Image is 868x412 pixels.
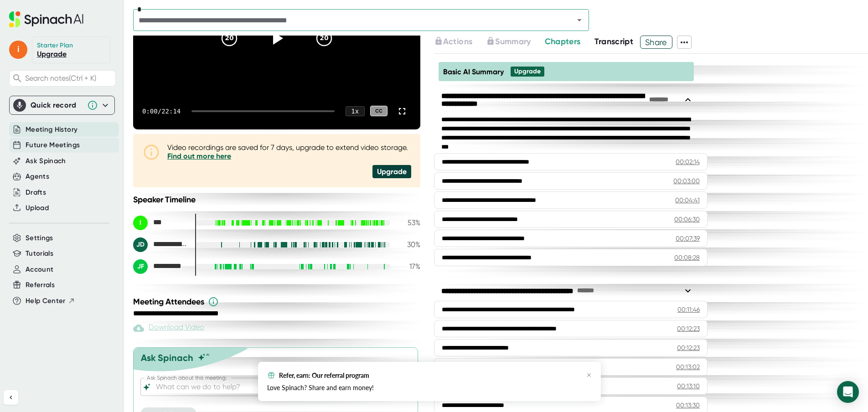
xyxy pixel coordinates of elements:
div: 00:04:41 [675,196,700,205]
button: Chapters [545,36,581,48]
div: 00:03:00 [673,176,700,185]
button: Help Center [26,296,75,306]
button: Actions [434,36,472,48]
div: 00:13:30 [676,401,700,410]
button: Account [26,264,53,275]
div: 00:07:39 [676,234,700,243]
a: Upgrade [37,50,67,58]
button: Upload [26,203,49,213]
div: 0:00 / 22:14 [142,108,181,115]
button: Agents [26,171,49,182]
span: Basic AI Summary [443,67,504,76]
div: JD [133,237,148,252]
div: 17 % [398,262,420,271]
div: 53 % [398,218,420,227]
div: 00:02:14 [676,157,700,166]
div: 00:12:23 [677,343,700,352]
span: Share [641,34,672,50]
div: Upgrade [372,165,411,178]
div: Meeting Attendees [133,296,423,307]
button: Collapse sidebar [4,390,18,405]
div: Jon Foster [133,259,188,274]
div: Paid feature [133,323,204,334]
div: Upgrade [514,67,541,76]
div: JF [133,259,148,274]
button: Meeting History [26,124,77,135]
button: Transcript [594,36,634,48]
button: Future Meetings [26,140,80,150]
button: Referrals [26,280,55,290]
span: Help Center [26,296,66,306]
div: 00:13:10 [677,381,700,391]
button: Tutorials [26,248,53,259]
div: Ask Spinach [141,352,193,363]
button: Summary [486,36,531,48]
button: Ask Spinach [26,156,66,166]
span: Actions [443,36,472,46]
div: 30 % [398,240,420,249]
div: Upgrade to access [434,36,486,49]
button: Settings [26,233,53,243]
button: Drafts [26,187,46,198]
div: 00:11:46 [677,305,700,314]
div: I [133,216,148,230]
input: What can we do to help? [154,381,381,393]
span: Summary [495,36,531,46]
button: Open [573,14,586,26]
div: 00:06:30 [674,215,700,224]
span: Chapters [545,36,581,46]
div: Speaker Timeline [133,195,420,205]
button: Share [640,36,672,49]
div: Quick record [31,101,83,110]
span: i [9,41,27,59]
div: Upgrade to access [486,36,544,49]
div: Starter Plan [37,41,73,50]
span: Transcript [594,36,634,46]
div: CC [370,106,387,116]
div: 00:08:28 [674,253,700,262]
div: Quick record [13,96,111,114]
div: 00:13:02 [676,362,700,371]
div: 00:12:23 [677,324,700,333]
a: Find out more here [167,152,231,160]
div: Video recordings are saved for 7 days, upgrade to extend video storage. [167,143,411,160]
span: Search notes (Ctrl + K) [25,74,113,82]
div: Open Intercom Messenger [837,381,859,403]
div: 1 x [346,106,365,116]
